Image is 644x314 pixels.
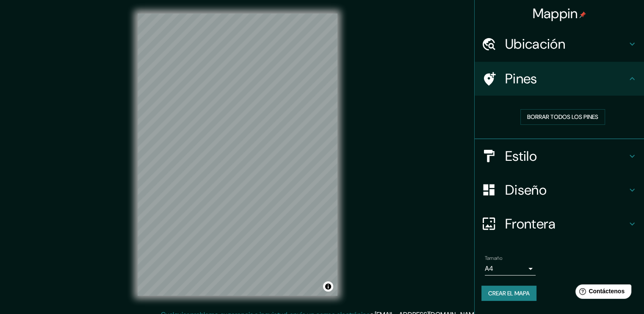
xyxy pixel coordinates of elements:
h4: Ubicación [505,36,627,52]
h4: Pines [505,70,627,87]
h4: Frontera [505,215,627,232]
div: Pines [475,62,644,96]
div: Estilo [475,139,644,173]
h4: Diseño [505,182,627,198]
font: Borrar todos los pines [527,112,598,122]
iframe: Help widget launcher [569,281,635,305]
div: Diseño [475,173,644,207]
div: Frontera [475,207,644,241]
button: Crear el mapa [481,286,536,301]
div: A4 [485,262,536,275]
font: Mappin [533,5,578,22]
h4: Estilo [505,148,627,165]
font: Crear el mapa [488,288,530,299]
div: Ubicación [475,27,644,61]
label: Tamaño [485,254,502,262]
canvas: Mapa [138,14,337,296]
button: Alternar atribución [323,281,333,292]
img: pin-icon.png [579,11,586,18]
button: Borrar todos los pines [520,109,605,125]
